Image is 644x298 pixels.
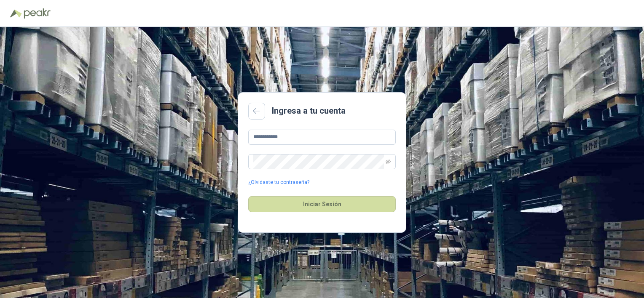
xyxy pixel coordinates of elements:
img: Peakr [24,8,51,19]
a: ¿Olvidaste tu contraseña? [248,178,309,186]
img: Logo [10,9,22,18]
h2: Ingresa a tu cuenta [272,104,346,117]
span: eye-invisible [386,159,391,164]
button: Iniciar Sesión [248,196,396,212]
